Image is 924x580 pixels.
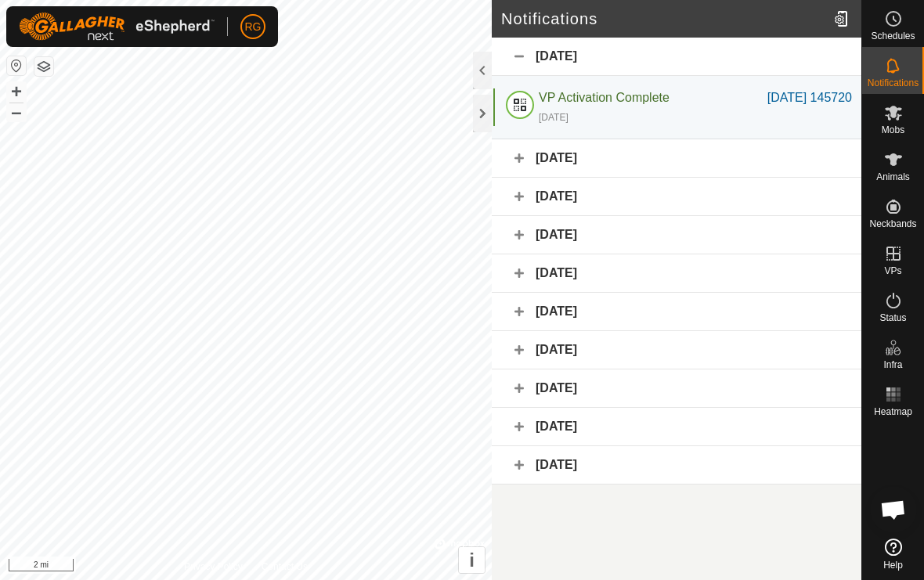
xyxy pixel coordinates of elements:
span: RG [245,19,262,35]
button: + [7,82,26,101]
span: Heatmap [874,407,912,416]
span: VP Activation Complete [539,91,670,104]
span: Neckbands [869,219,916,229]
div: [DATE] [492,254,861,293]
span: Status [879,313,906,322]
div: [DATE] [492,178,861,216]
div: [DATE] [492,369,861,408]
div: [DATE] [492,331,861,369]
div: [DATE] [492,139,861,178]
span: Help [883,560,903,570]
button: Reset Map [7,56,26,75]
a: Help [862,532,924,576]
div: [DATE] [492,408,861,446]
span: Animals [876,172,910,182]
span: Mobs [882,125,904,135]
div: [DATE] [492,216,861,254]
div: [DATE] 145720 [767,88,852,107]
div: [DATE] [539,110,568,124]
a: Contact Us [262,560,308,574]
button: Map Layers [34,57,53,76]
div: [DATE] [492,446,861,485]
img: Gallagher Logo [19,13,215,41]
button: – [7,103,26,121]
span: Schedules [871,31,915,41]
h2: Notifications [501,9,828,28]
span: Notifications [868,78,919,88]
div: [DATE] [492,293,861,331]
div: [DATE] [492,38,861,76]
span: VPs [884,266,901,276]
span: i [469,549,475,571]
a: Privacy Policy [184,560,243,574]
button: i [459,547,485,573]
div: Open chat [870,486,917,533]
span: Infra [883,360,902,369]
